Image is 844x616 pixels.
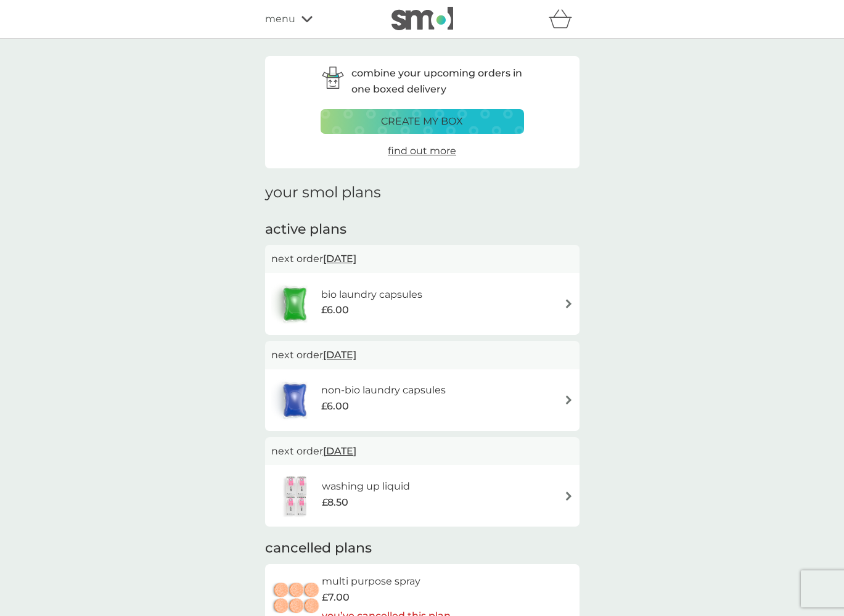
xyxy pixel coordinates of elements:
[322,478,410,495] h6: washing up liquid
[271,443,573,459] p: next order
[564,299,573,308] img: arrow right
[321,287,422,303] h6: bio laundry capsules
[265,220,580,239] h2: active plans
[321,109,524,134] button: create my box
[381,113,463,129] p: create my box
[321,302,349,318] span: £6.00
[271,251,573,267] p: next order
[322,589,350,606] span: £7.00
[265,184,580,202] h1: your smol plans
[388,143,456,159] a: find out more
[564,395,573,405] img: arrow right
[271,347,573,363] p: next order
[323,439,356,463] span: [DATE]
[265,539,580,558] h2: cancelled plans
[271,379,318,422] img: non-bio laundry capsules
[321,398,349,414] span: £6.00
[322,573,451,589] h6: multi purpose spray
[321,382,446,398] h6: non-bio laundry capsules
[323,247,356,271] span: [DATE]
[271,474,322,517] img: washing up liquid
[388,145,456,157] span: find out more
[265,11,295,27] span: menu
[323,343,356,367] span: [DATE]
[322,495,348,511] span: £8.50
[391,7,453,30] img: smol
[564,491,573,501] img: arrow right
[271,282,318,326] img: bio laundry capsules
[549,7,580,31] div: basket
[351,65,524,97] p: combine your upcoming orders in one boxed delivery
